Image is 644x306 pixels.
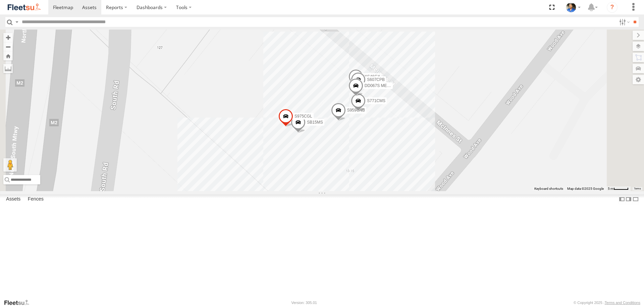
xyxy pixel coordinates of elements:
button: Zoom out [3,42,13,51]
span: S959CNB [347,108,365,113]
div: © Copyright 2025 - [574,301,640,305]
label: Dock Summary Table to the Right [625,194,632,204]
label: Search Filter Options [616,17,631,27]
button: Map scale: 5 m per 41 pixels [606,186,631,191]
button: Keyboard shortcuts [534,186,563,191]
div: Version: 305.01 [291,301,317,305]
label: Assets [3,195,24,204]
label: Search Query [14,17,19,27]
span: S771CMS [367,99,385,103]
span: Map data ©2025 Google [567,187,604,190]
a: Terms [634,187,641,190]
span: DD067S MERC [365,83,393,88]
span: S607CPB [367,77,385,82]
i: ? [607,2,618,13]
div: Matt Draper [563,2,583,12]
span: XS46GX [365,74,380,79]
label: Map Settings [633,75,644,84]
label: Dock Summary Table to the Left [619,194,625,204]
span: S975CGL [294,114,312,119]
label: Fences [24,195,47,204]
button: Zoom Home [3,51,13,60]
a: Visit our Website [4,299,35,306]
img: fleetsu-logo-horizontal.svg [7,3,42,12]
span: SB15MS [307,120,323,125]
a: Terms and Conditions [605,301,640,305]
label: Measure [3,64,13,73]
span: 5 m [608,187,613,190]
button: Drag Pegman onto the map to open Street View [3,158,17,172]
button: Zoom in [3,33,13,42]
label: Hide Summary Table [632,194,639,204]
